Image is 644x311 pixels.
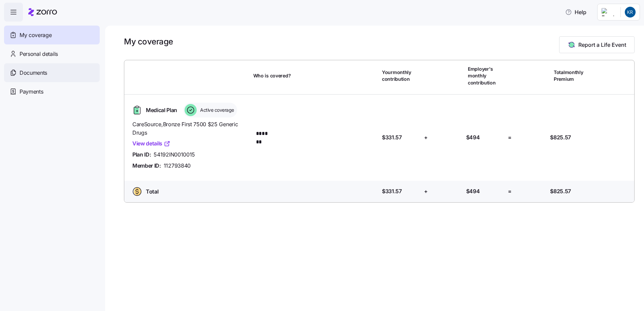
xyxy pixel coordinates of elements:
span: + [424,133,428,142]
span: $494 [466,133,480,142]
span: $825.57 [550,133,571,142]
span: Your monthly contribution [382,69,420,83]
span: $331.57 [382,133,402,142]
a: My coverage [4,26,100,44]
span: Total [146,187,158,196]
a: Payments [4,82,100,101]
img: Employer logo [602,8,615,16]
span: $494 [466,187,480,196]
span: Plan ID: [132,150,151,159]
a: Documents [4,63,100,82]
a: View details [132,139,170,148]
span: CareSource , Bronze First 7500 $25 Generic Drugs [132,120,248,137]
span: Report a Life Event [578,41,626,49]
span: = [508,187,512,196]
span: Employer's monthly contribution [468,66,506,86]
span: + [424,187,428,196]
span: $825.57 [550,187,571,196]
img: f67878dbd92c08153ae43270fb939043 [625,7,636,18]
button: Report a Life Event [559,36,635,53]
span: 112793840 [164,162,191,170]
span: Medical Plan [146,106,177,114]
span: My coverage [20,31,52,39]
span: Active coverage [198,107,234,113]
span: = [508,133,512,142]
a: Personal details [4,44,100,63]
span: Help [565,8,586,16]
h1: My coverage [124,36,173,47]
span: Payments [20,88,43,96]
span: Who is covered? [253,72,291,79]
span: Member ID: [132,162,161,170]
button: Help [560,5,592,19]
span: Total monthly Premium [554,69,591,83]
span: 54192IN0010015 [154,150,195,159]
span: Documents [20,69,47,77]
span: Personal details [20,50,58,58]
span: $331.57 [382,187,402,196]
